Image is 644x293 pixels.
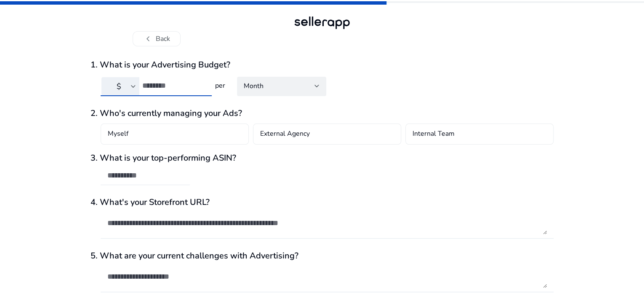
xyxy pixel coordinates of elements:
h4: per [212,82,227,90]
h3: 1. What is your Advertising Budget? [90,60,554,70]
h3: 4. What's your Storefront URL? [90,197,554,207]
h3: 5. What are your current challenges with Advertising? [90,251,554,261]
h4: Myself [108,129,128,139]
h3: 2. Who's currently managing your Ads? [90,108,554,118]
button: chevron_leftBack [133,31,181,46]
span: Month [244,81,263,91]
span: $ [117,81,121,91]
span: chevron_left [143,34,153,44]
h4: External Agency [260,129,310,139]
h4: Internal Team [412,129,455,139]
h3: 3. What is your top-performing ASIN? [90,153,554,163]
